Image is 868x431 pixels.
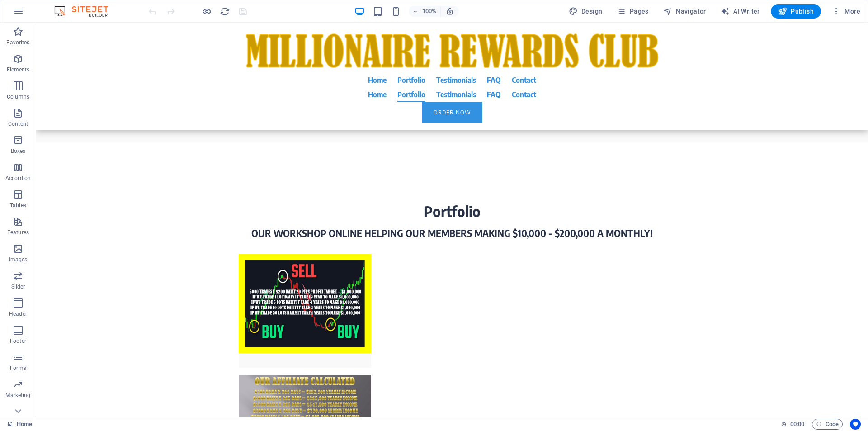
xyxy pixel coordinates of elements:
button: Navigator [660,4,710,19]
button: Click here to leave preview mode and continue editing [201,6,212,17]
img: Editor Logo [52,6,120,17]
p: Elements [7,66,30,73]
p: Marketing [5,392,30,399]
p: Tables [10,202,26,209]
p: Accordion [5,175,31,182]
a: Click to cancel selection. Double-click to open Pages [7,419,32,430]
p: Images [9,256,28,263]
p: Features [7,229,29,236]
span: More [832,7,860,16]
p: Columns [7,93,29,100]
button: 100% [409,6,441,17]
button: Usercentrics [850,419,861,430]
span: Navigator [663,7,706,16]
h6: 100% [422,6,437,17]
span: Code [816,419,839,430]
span: AI Writer [721,7,760,16]
span: 00 00 [790,419,804,430]
span: Publish [778,7,814,16]
span: : [797,421,798,427]
button: AI Writer [717,4,764,19]
button: Publish [771,4,821,19]
h6: Session time [781,419,805,430]
p: Forms [10,365,26,372]
p: Header [9,310,27,317]
button: Pages [613,4,652,19]
span: Design [569,7,603,16]
span: Pages [617,7,648,16]
i: Reload page [220,6,230,17]
p: Content [8,120,28,128]
button: More [828,4,864,19]
button: reload [219,6,230,17]
p: Favorites [6,39,29,46]
p: Slider [11,283,25,290]
div: Design (Ctrl+Alt+Y) [565,4,606,19]
button: Design [565,4,606,19]
p: Boxes [11,147,26,155]
button: Code [812,419,843,430]
p: Footer [10,337,26,345]
i: On resize automatically adjust zoom level to fit chosen device. [446,7,454,15]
